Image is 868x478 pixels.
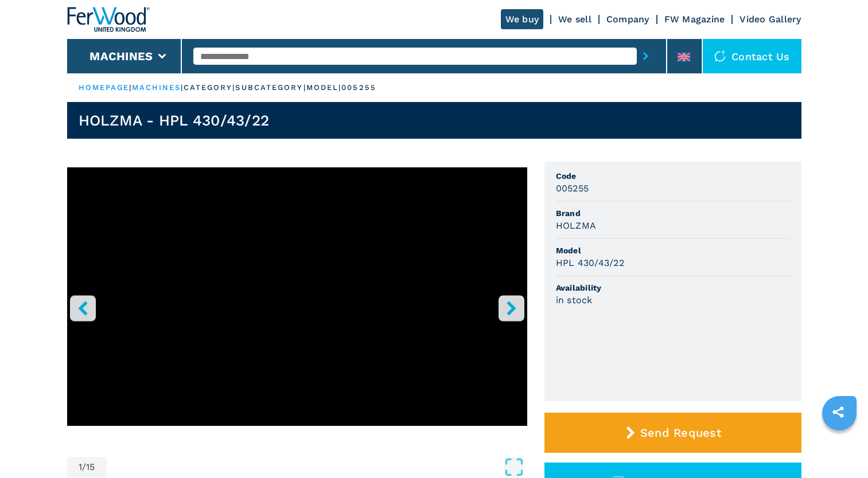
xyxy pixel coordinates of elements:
[556,219,597,232] h3: HOLZMA
[110,457,524,477] button: Open Fullscreen
[132,83,181,92] a: machines
[67,167,527,426] iframe: Sezionatrice carico automatico in azione - HOLZMA HPL 430/43/22 - Ferwoodgroup - 005255
[79,111,270,130] h1: HOLZMA - HPL 430/43/22
[82,463,86,472] span: /
[824,398,853,426] a: sharethis
[556,293,593,307] h3: in stock
[67,167,527,445] div: Go to Slide 1
[556,256,624,269] h3: HPL 430/43/22
[181,83,183,92] span: |
[89,49,153,63] button: Machines
[556,182,589,195] h3: 005255
[739,14,801,25] a: Video Gallery
[556,245,790,256] span: Model
[70,295,96,321] button: left-button
[86,463,95,472] span: 15
[341,83,376,93] p: 005255
[235,83,306,93] p: subcategory |
[703,39,801,73] div: Contact us
[714,50,726,62] img: Contact us
[79,463,82,472] span: 1
[67,7,150,32] img: Ferwood
[664,14,725,25] a: FW Magazine
[606,14,649,25] a: Company
[499,295,524,321] button: right-button
[544,413,801,453] button: Send Request
[558,14,591,25] a: We sell
[79,83,130,92] a: HOMEPAGE
[501,9,544,29] a: We buy
[640,426,721,440] span: Send Request
[306,83,342,93] p: model |
[556,207,790,219] span: Brand
[184,83,236,93] p: category |
[819,426,859,469] iframe: Chat
[556,282,790,293] span: Availability
[129,83,131,92] span: |
[556,170,790,182] span: Code
[637,43,655,69] button: submit-button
